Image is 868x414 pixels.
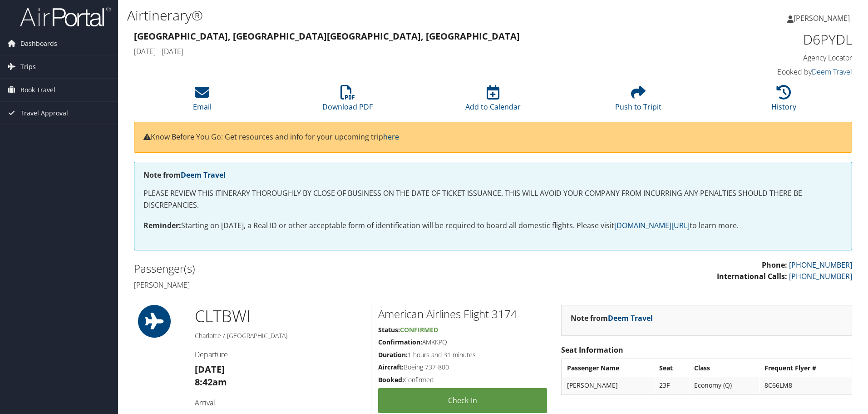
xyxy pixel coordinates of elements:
[20,55,36,78] span: Trips
[608,313,653,323] a: Deem Travel
[561,345,623,355] strong: Seat Information
[683,53,852,63] h4: Agency Locator
[717,271,787,281] strong: International Calls:
[562,360,654,376] th: Passenger Name
[690,360,759,376] th: Class
[378,388,547,413] a: Check-in
[683,67,852,77] h4: Booked by
[378,375,547,384] h5: Confirmed
[195,398,364,408] h4: Arrival
[378,350,547,359] h5: 1 hours and 31 minutes
[134,46,669,56] h4: [DATE] - [DATE]
[143,220,181,230] strong: Reminder:
[614,220,690,230] a: [DOMAIN_NAME][URL]
[193,90,212,112] a: Email
[465,90,521,112] a: Add to Calendar
[615,90,661,112] a: Push to Tripit
[20,79,55,101] span: Book Travel
[655,377,688,394] td: 23F
[322,90,373,112] a: Download PDF
[655,360,688,376] th: Seat
[195,349,364,359] h4: Departure
[20,6,111,27] img: airportal-logo.png
[760,377,851,394] td: 8C66LM8
[794,13,850,23] span: [PERSON_NAME]
[20,32,57,55] span: Dashboards
[378,363,547,372] h5: Boeing 737-800
[195,376,227,388] strong: 8:42am
[683,30,852,49] h1: D6PYDL
[195,331,364,340] h5: Charlotte / [GEOGRAPHIC_DATA]
[378,306,547,322] h2: American Airlines Flight 3174
[134,261,486,276] h2: Passenger(s)
[690,377,759,394] td: Economy (Q)
[562,377,654,394] td: [PERSON_NAME]
[789,260,852,270] a: [PHONE_NUMBER]
[378,338,422,346] strong: Confirmation:
[762,260,787,270] strong: Phone:
[378,375,404,384] strong: Booked:
[195,363,225,375] strong: [DATE]
[143,188,843,211] p: PLEASE REVIEW THIS ITINERARY THOROUGHLY BY CLOSE OF BUSINESS ON THE DATE OF TICKET ISSUANCE. THIS...
[181,170,226,180] a: Deem Travel
[400,325,438,334] span: Confirmed
[812,67,852,77] a: Deem Travel
[143,220,843,232] p: Starting on [DATE], a Real ID or other acceptable form of identification will be required to boar...
[143,131,843,143] p: Know Before You Go: Get resources and info for your upcoming trip
[378,350,408,359] strong: Duration:
[771,90,796,112] a: History
[760,360,851,376] th: Frequent Flyer #
[195,305,364,328] h1: CLT BWI
[143,170,226,180] strong: Note from
[378,338,547,347] h5: AMKKPQ
[383,132,399,142] a: here
[134,30,520,42] strong: [GEOGRAPHIC_DATA], [GEOGRAPHIC_DATA] [GEOGRAPHIC_DATA], [GEOGRAPHIC_DATA]
[378,325,400,334] strong: Status:
[789,271,852,281] a: [PHONE_NUMBER]
[20,102,68,125] span: Travel Approval
[134,280,486,290] h4: [PERSON_NAME]
[571,313,653,323] strong: Note from
[787,5,859,32] a: [PERSON_NAME]
[127,6,615,25] h1: Airtinerary®
[378,363,404,371] strong: Aircraft:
